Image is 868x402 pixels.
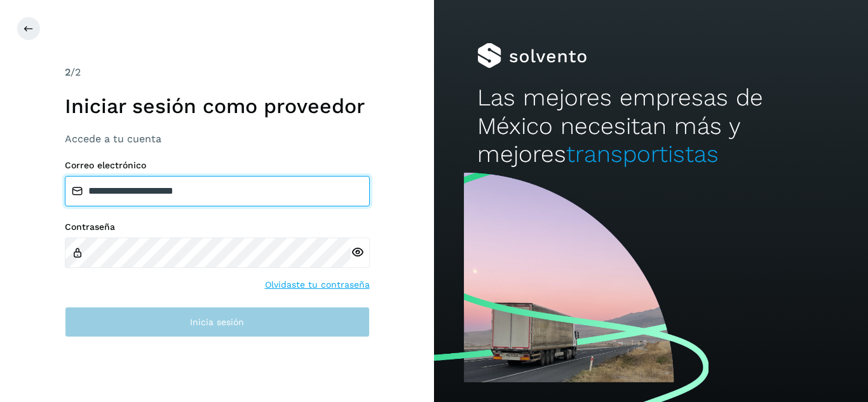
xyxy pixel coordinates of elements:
span: Inicia sesión [190,318,244,326]
button: Inicia sesión [65,307,370,337]
span: transportistas [566,140,719,168]
label: Contraseña [65,222,370,232]
a: Olvidaste tu contraseña [265,278,370,291]
span: 2 [65,66,71,78]
h3: Accede a tu cuenta [65,133,370,145]
div: /2 [65,65,370,80]
h1: Iniciar sesión como proveedor [65,94,370,118]
label: Correo electrónico [65,160,370,171]
h2: Las mejores empresas de México necesitan más y mejores [477,84,824,168]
